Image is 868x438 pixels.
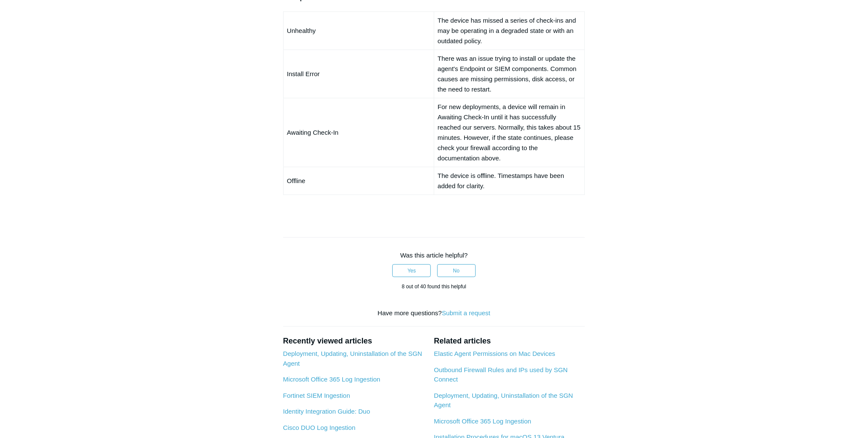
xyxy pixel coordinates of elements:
td: Offline [283,167,434,195]
span: 8 out of 40 found this helpful [402,284,466,290]
td: The device has missed a series of check-ins and may be operating in a degraded state or with an o... [434,12,584,50]
div: Have more questions? [283,308,585,318]
span: Was this article helpful? [400,252,468,259]
a: Cisco DUO Log Ingestion [283,424,355,431]
td: There was an issue trying to install or update the agent's Endpoint or SIEM components. Common ca... [434,50,584,98]
h2: Recently viewed articles [283,335,426,347]
a: Fortinet SIEM Ingestion [283,392,350,399]
h2: Related articles [434,335,585,347]
td: Awaiting Check-In [283,98,434,167]
a: Deployment, Updating, Uninstallation of the SGN Agent [283,350,422,367]
td: For new deployments, a device will remain in Awaiting Check-In until it has successfully reached ... [434,98,584,167]
a: Microsoft Office 365 Log Ingestion [434,417,531,425]
a: Identity Integration Guide: Duo [283,408,370,415]
a: Submit a request [442,309,490,317]
button: This article was not helpful [437,264,476,277]
td: Unhealthy [283,12,434,50]
a: Deployment, Updating, Uninstallation of the SGN Agent [434,392,573,409]
a: Elastic Agent Permissions on Mac Devices [434,350,555,357]
a: Outbound Firewall Rules and IPs used by SGN Connect [434,366,568,383]
td: The device is offline. Timestamps have been added for clarity. [434,167,584,195]
a: Microsoft Office 365 Log Ingestion [283,376,380,383]
td: Install Error [283,50,434,98]
button: This article was helpful [392,264,431,277]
